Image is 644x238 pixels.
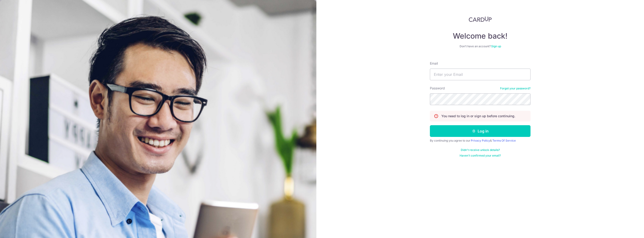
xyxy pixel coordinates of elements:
label: Password [430,86,445,91]
h4: Welcome back! [430,31,531,41]
div: Don’t have an account? [430,44,531,48]
a: Sign up [491,44,501,48]
label: Email [430,61,438,66]
a: Privacy Policy [471,139,490,142]
p: You need to log in or sign up before continuing. [441,114,515,118]
div: By continuing you agree to our & [430,139,531,143]
button: Log in [430,125,531,137]
a: Forgot your password? [500,87,531,90]
img: CardUp Logo [469,16,492,22]
a: Didn't receive unlock details? [461,148,500,152]
input: Enter your Email [430,69,531,80]
a: Haven't confirmed your email? [460,154,501,157]
a: Terms Of Service [492,139,516,142]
